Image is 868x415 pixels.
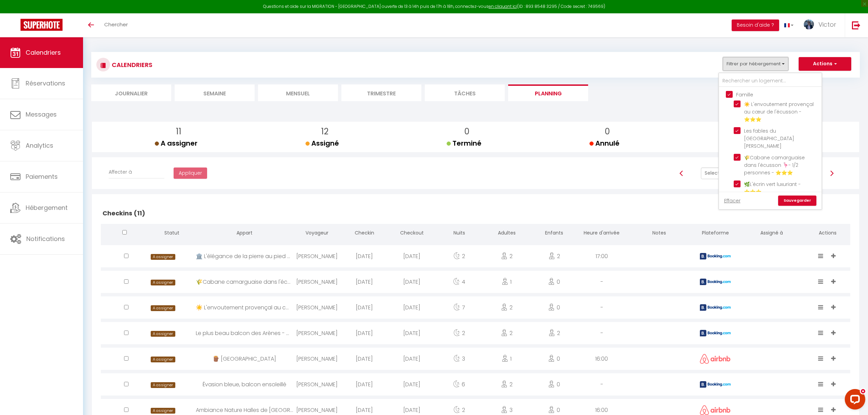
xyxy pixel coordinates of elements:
span: Statut [164,229,179,236]
span: A assigner [151,382,175,388]
th: Actions [805,224,851,243]
p: 11 [160,125,198,138]
span: A assigner [151,331,175,337]
div: 2 [483,322,530,344]
div: 2 [436,322,483,344]
li: Semaine [175,84,255,101]
div: 0 [530,348,578,370]
th: Enfants [530,224,578,243]
div: [DATE] [388,296,436,319]
div: [DATE] [341,271,388,293]
div: [DATE] [341,296,388,319]
div: [DATE] [388,271,436,293]
button: Besoin d'aide ? [732,19,779,31]
img: arrow-left3.svg [679,171,684,176]
div: [DATE] [388,348,436,370]
div: [PERSON_NAME] [293,245,341,267]
div: ☀️ L'envoutement provençal au cœur de l'écusson - ⭐⭐⭐ [196,296,293,319]
div: 🪵 [GEOGRAPHIC_DATA] [196,348,293,370]
img: Super Booking [21,19,63,31]
th: Assigné à [738,224,805,243]
div: Le plus beau balcon des Arènes - ⭐⭐⭐⭐ [196,322,293,344]
span: Réservations [26,79,65,88]
th: Voyageur [293,224,341,243]
span: Notifications [26,235,65,243]
div: 3 [436,348,483,370]
div: [PERSON_NAME] [293,348,341,370]
h2: Checkins (11) [101,203,850,224]
a: Effacer [724,197,741,204]
div: 2 [530,245,578,267]
span: Assigné [306,138,339,148]
span: A assigner [151,408,175,414]
li: Tâches [425,84,505,101]
div: 16:00 [578,348,625,370]
span: Annulé [589,138,620,148]
div: 2 [483,373,530,396]
div: [PERSON_NAME] [293,271,341,293]
span: Paiements [26,172,58,181]
img: booking2.png [700,279,731,285]
span: Appart [236,229,253,236]
span: Calendriers [26,48,61,57]
input: Rechercher un logement... [719,75,822,87]
div: 4 [436,271,483,293]
img: arrow-right3.svg [829,171,835,176]
span: Analytics [26,141,53,150]
a: en cliquant ici [489,3,517,9]
span: 🌾Cabane camarguaise dans l'écusson 🦩- 1/2 personnes - ⭐⭐⭐ [744,154,805,176]
li: Planning [508,84,588,101]
div: 1 [483,271,530,293]
th: Adultes [483,224,530,243]
a: ... Victor [799,13,845,37]
span: A assigner [151,305,175,311]
span: A assigner [151,357,175,362]
div: 2 [483,245,530,267]
th: Heure d'arrivée [578,224,625,243]
img: booking2.png [700,253,731,259]
div: 2 [436,245,483,267]
th: Checkout [388,224,436,243]
div: [DATE] [388,373,436,396]
div: 2 [483,296,530,319]
div: [PERSON_NAME] [293,373,341,396]
span: Les fables du [GEOGRAPHIC_DATA][PERSON_NAME] [744,128,794,149]
div: Filtrer par hébergement [718,72,822,210]
li: Trimestre [341,84,421,101]
button: Filtrer par hébergement [723,57,788,71]
span: 🌿L'écrin vert luxuriant - ⭐⭐⭐ [744,181,801,195]
span: ☀️ L'envoutement provençal au cœur de l'écusson - ⭐⭐⭐ [744,101,814,123]
span: A assigner [151,280,175,285]
p: 0 [452,125,482,138]
img: airbnb2.png [700,405,731,415]
span: A assigner [155,138,198,148]
div: 1 [483,348,530,370]
li: Journalier [91,84,171,101]
div: 17:00 [578,245,625,267]
div: [PERSON_NAME] [293,322,341,344]
th: Nuits [436,224,483,243]
div: - [578,322,625,344]
div: - [578,373,625,396]
div: 7 [436,296,483,319]
div: [DATE] [341,245,388,267]
img: airbnb2.png [700,354,731,364]
div: [DATE] [388,245,436,267]
span: Messages [26,110,57,119]
iframe: LiveChat chat widget [839,386,868,415]
div: [PERSON_NAME] [293,296,341,319]
th: Notes [625,224,693,243]
button: Appliquer [174,168,207,179]
img: booking2.png [700,304,731,311]
div: Évasion bleue, balcon ensoleillé [196,373,293,396]
img: booking2.png [700,330,731,336]
div: [DATE] [388,322,436,344]
h3: CALENDRIERS [110,57,152,72]
div: [DATE] [341,348,388,370]
div: 0 [530,373,578,396]
span: A assigner [151,254,175,260]
th: Plateforme [693,224,738,243]
button: Actions [799,57,851,71]
div: 0 [530,296,578,319]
